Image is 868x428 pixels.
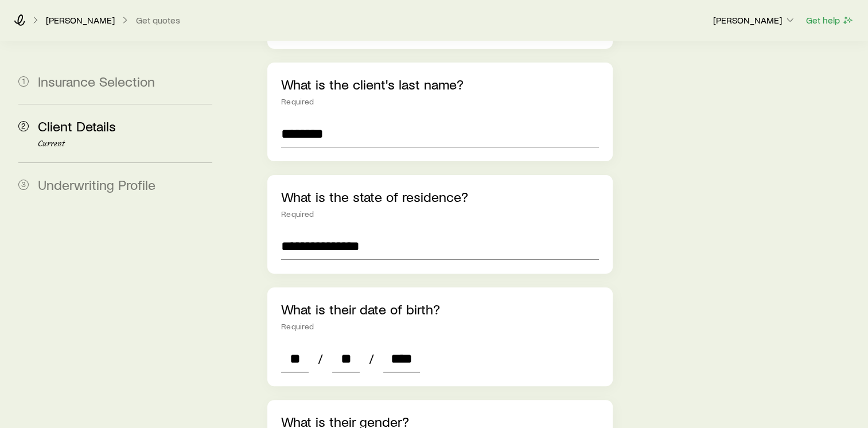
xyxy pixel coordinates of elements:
button: Get quotes [135,15,181,26]
p: What is their date of birth? [281,301,599,317]
p: [PERSON_NAME] [713,14,796,26]
div: Required [281,209,599,219]
span: Insurance Selection [38,73,155,90]
div: Required [281,97,599,106]
div: Required [281,322,599,331]
span: / [364,351,379,367]
span: 3 [18,180,29,190]
p: [PERSON_NAME] [46,14,115,26]
button: [PERSON_NAME] [713,14,796,28]
p: Current [38,139,212,149]
span: Client Details [38,118,116,134]
span: Underwriting Profile [38,176,155,193]
button: Get help [805,14,854,27]
span: 2 [18,121,29,131]
p: What is the client's last name? [281,76,599,92]
span: 1 [18,76,29,87]
span: / [313,351,328,367]
p: What is the state of residence? [281,189,599,205]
